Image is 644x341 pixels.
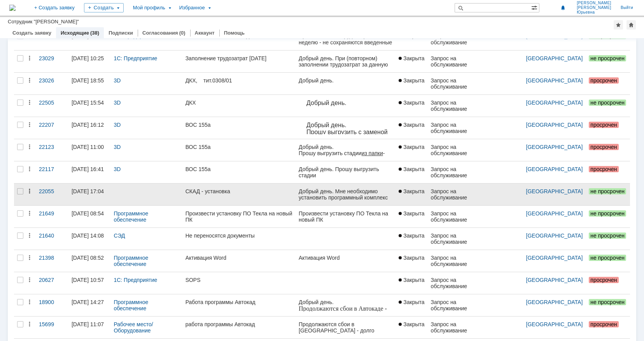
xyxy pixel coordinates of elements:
div: Действия [26,122,33,128]
a: [GEOGRAPHIC_DATA] [526,321,583,327]
span: не просрочен [589,255,626,261]
a: Программное обеспечение [114,299,150,311]
a: 3D [114,122,121,128]
div: 22117 [39,166,65,172]
a: Рабочее место/Оборудование [114,321,153,334]
div: Запрос на обслуживание [431,100,481,112]
div: Запрос на обслуживание [431,210,481,223]
span: Закрыта [399,100,424,106]
a: 23029 [36,51,68,72]
span: Закрыта [399,255,424,261]
div: 21640 [39,233,65,239]
a: 3D [114,100,121,106]
div: Заполнение трудозатрат [DATE] [185,55,292,61]
a: просрочен [586,161,630,183]
span: просрочен [589,144,618,150]
a: Произвести установку ПО Текла на новый ПК [182,206,296,227]
a: Запрос на обслуживание [428,139,484,161]
a: Заполнение трудозатрат [DATE] [182,51,296,72]
a: Подписки [108,30,133,36]
div: Запрос на обслуживание [431,255,481,267]
div: 18900 [39,299,65,305]
span: Закрыта [399,77,424,84]
a: 23026 [36,73,68,94]
a: Закрыта [395,250,427,272]
a: 22123 [36,139,68,161]
span: не просрочен [589,55,626,61]
a: СЭД [114,233,125,239]
a: Исходящие [61,30,89,36]
a: Запрос на обслуживание [428,73,484,94]
a: 21649 [36,206,68,227]
div: Действия [26,321,33,327]
a: [GEOGRAPHIC_DATA] [526,77,583,84]
div: Запрос на обслуживание [431,321,481,334]
a: [DATE] 08:52 [68,250,110,272]
div: ВОС 155а [185,166,292,172]
a: Запрос на обслуживание [428,28,484,50]
span: Закрыта [399,233,424,239]
a: Запрос на обслуживание [428,317,484,338]
a: 1С: Предприятие [114,55,157,61]
a: [GEOGRAPHIC_DATA] [526,255,583,261]
a: ДКХ [182,95,296,117]
span: Закрыта [399,166,424,172]
div: Запрос на обслуживание [431,233,481,245]
div: [DATE] 18:55 [72,77,104,84]
div: 21649 [39,210,65,217]
strong: 10 [2,47,9,53]
div: Действия [26,77,33,84]
a: [DATE] 11:00 [68,139,110,161]
div: Произвести установку ПО Текла на новый ПК [185,210,292,223]
div: Создать [84,3,124,12]
div: Запрос на обслуживание [431,77,481,90]
a: СКАД - установка [182,184,296,205]
a: [GEOGRAPHIC_DATA] [526,210,583,217]
div: 22505 [39,100,65,106]
a: не просрочен [586,250,630,272]
span: [PERSON_NAME] [577,1,611,5]
a: 3D [114,144,121,150]
a: Программное обеспечение [114,210,150,223]
span: путь [8,33,20,39]
span: Юрьевна [577,10,611,15]
a: [DATE] 14:08 [68,228,110,250]
div: Действия [26,188,33,194]
a: Закрыта [395,294,427,316]
a: просрочен [586,317,630,338]
a: Аккаунт [195,30,215,36]
a: [GEOGRAPHIC_DATA] [526,299,583,305]
div: 23026 [39,77,65,84]
a: не просрочен [586,28,630,50]
a: [DATE] 08:54 [68,206,110,227]
div: [DATE] 14:08 [72,233,104,239]
a: Запрос на обслуживание [428,250,484,272]
span: путь [8,33,20,40]
a: Работа программы Автокад [182,294,296,316]
span: просрочен [589,77,618,84]
a: Закрыта [395,317,427,338]
div: (0) [179,30,185,36]
a: 18900 [36,294,68,316]
a: Запрос на обслуживание [428,51,484,72]
a: не просрочен [586,206,630,227]
span: [PERSON_NAME] [577,5,611,10]
a: [GEOGRAPHIC_DATA] [526,188,583,194]
span: просрочен [589,277,618,283]
a: 21398 [36,250,68,272]
a: 22055 [36,184,68,205]
div: Запрос на обслуживание [431,299,481,311]
a: Перейти на домашнюю страницу [9,5,16,11]
img: logo [9,5,16,11]
a: не просрочен [586,294,630,316]
div: работа программы Автокад [185,321,292,327]
a: [DATE] 11:07 [68,317,110,338]
a: 15699 [36,317,68,338]
a: [GEOGRAPHIC_DATA] [526,277,583,283]
span: просрочен [589,166,618,172]
a: [DATE] 10:57 [68,272,110,294]
div: Действия [26,144,33,150]
a: 22207 [36,117,68,139]
span: Закрыта [399,299,424,305]
a: ДКХ, тит.0308/01 [182,73,296,94]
